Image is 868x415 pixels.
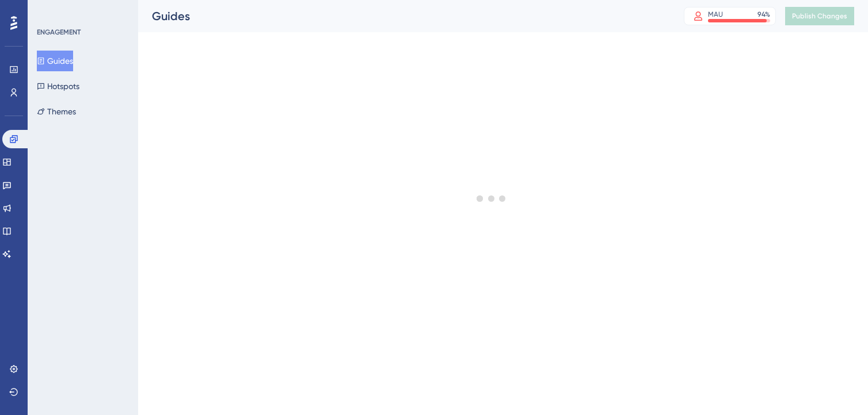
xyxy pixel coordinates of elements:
[37,28,81,37] div: ENGAGEMENT
[37,101,76,122] button: Themes
[785,7,854,25] button: Publish Changes
[152,8,655,24] div: Guides
[792,11,847,21] span: Publish Changes
[37,76,79,97] button: Hotspots
[37,51,73,71] button: Guides
[708,10,723,19] div: MAU
[757,10,770,19] div: 94 %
